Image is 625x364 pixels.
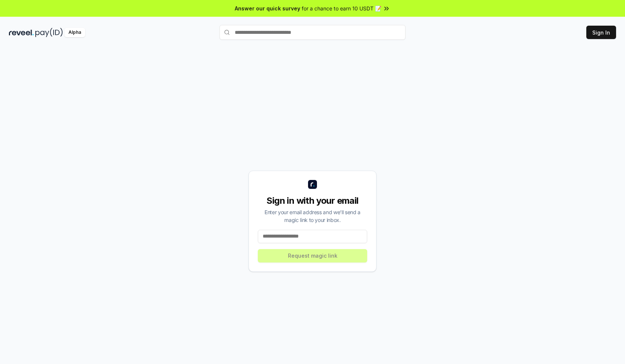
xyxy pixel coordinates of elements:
[35,28,63,37] img: pay_id
[302,4,381,12] span: for a chance to earn 10 USDT 📝
[586,26,616,39] button: Sign In
[235,4,300,12] span: Answer our quick survey
[258,195,367,207] div: Sign in with your email
[308,180,317,189] img: logo_small
[9,28,34,37] img: reveel_dark
[258,208,367,224] div: Enter your email address and we’ll send a magic link to your inbox.
[64,28,85,37] div: Alpha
